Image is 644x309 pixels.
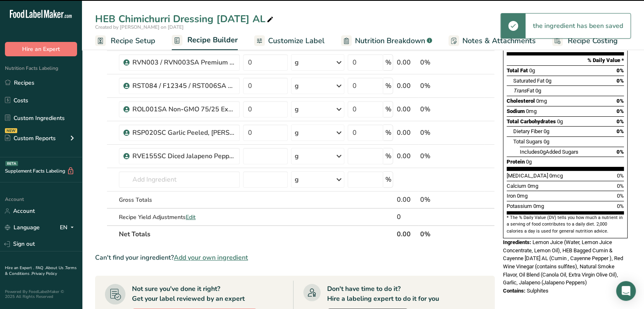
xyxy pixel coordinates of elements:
[507,183,526,189] span: Calcium
[513,78,544,84] span: Saturated Fat
[507,214,624,235] section: * The % Daily Value (DV) tells you how much a nutrient in a serving of food contributes to a dail...
[119,213,240,221] div: Recipe Yield Adjustments
[617,128,624,134] span: 0%
[557,118,563,125] span: 0g
[132,81,235,91] div: RST084 / F12345 / RST006SA CytoGuard Stat-N Plus, A&B [DATE] CC
[95,24,184,30] span: Created by [PERSON_NAME] on [DATE]
[355,35,425,46] span: Nutrition Breakdown
[32,271,57,277] a: Privacy Policy
[420,104,456,114] div: 0%
[617,193,624,199] span: 0%
[617,67,624,74] span: 0%
[503,239,531,245] span: Ingredients:
[507,98,535,104] span: Cholesterol
[5,128,17,133] div: NEW
[5,134,56,143] div: Custom Reports
[186,213,196,221] span: Edit
[544,128,549,134] span: 0g
[507,118,556,125] span: Total Carbohydrates
[513,138,542,145] span: Total Sugars
[341,32,432,50] a: Nutrition Breakdown
[172,31,238,51] a: Recipe Builder
[132,151,235,161] div: RVE155SC Diced Jalapeno Pepper 1/4", Nature's Best [DATE] KM
[5,161,18,166] div: BETA
[132,284,245,304] div: Not sure you've done it right? Get your label reviewed by an expert
[513,88,527,94] i: Trans
[568,35,618,46] span: Recipe Costing
[174,253,248,263] span: Add your own ingredient
[617,78,624,84] span: 0%
[617,173,624,179] span: 0%
[462,35,536,46] span: Notes & Attachments
[187,35,238,46] span: Recipe Builder
[295,81,299,91] div: g
[396,104,416,114] div: 0.00
[395,225,418,242] th: 0.00
[513,88,534,94] span: Fat
[420,81,456,91] div: 0%
[546,78,551,84] span: 0g
[526,108,537,114] span: 0mg
[268,35,325,46] span: Customize Label
[420,128,456,138] div: 0%
[46,265,65,271] a: About Us .
[5,265,77,277] a: Terms & Conditions .
[295,175,299,184] div: g
[616,281,636,301] div: Open Intercom Messenger
[295,151,299,161] div: g
[507,159,525,165] span: Protein
[526,159,532,165] span: 0g
[552,32,618,50] a: Recipe Costing
[617,118,624,125] span: 0%
[396,128,416,138] div: 0.00
[95,12,275,26] div: HEB Chimichurri Dressing [DATE] AL
[503,288,526,294] span: Contains:
[527,288,548,294] span: Sulphites
[535,88,541,94] span: 0g
[396,151,416,161] div: 0.00
[617,108,624,114] span: 0%
[254,32,325,50] a: Customize Label
[132,58,235,67] div: RVN003 / RVN003SA Premium Red Wine Vinegar, [PERSON_NAME] [DATE] CC
[507,67,528,74] span: Total Fat
[517,193,528,199] span: 0mg
[513,128,542,134] span: Dietary Fiber
[528,183,538,189] span: 0mg
[420,58,456,67] div: 0%
[420,151,456,161] div: 0%
[36,265,46,271] a: FAQ .
[5,265,34,271] a: Hire an Expert .
[448,32,536,50] a: Notes & Attachments
[526,14,630,38] div: the ingredient has been saved
[60,223,77,233] div: EN
[396,212,416,222] div: 0
[420,195,456,205] div: 0%
[507,173,548,179] span: [MEDICAL_DATA]
[396,58,416,67] div: 0.00
[132,104,235,114] div: ROL001SA Non-GMO 75/25 Expeller Canola/EVOO, [GEOGRAPHIC_DATA] Vegetable Oils [DATE] AL
[617,203,624,209] span: 0%
[520,149,578,155] span: Includes Added Sugars
[507,108,525,114] span: Sodium
[5,42,77,56] button: Hire an Expert
[549,173,563,179] span: 0mcg
[507,203,532,209] span: Potassium
[503,239,623,286] span: Lemon Juice (Water, Lemon Juice Concentrate, Lemon Oil), HEB Bagged Cumin & Cayenne [DATE] AL (Cu...
[95,253,495,263] div: Can't find your ingredient?
[111,35,155,46] span: Recipe Setup
[536,98,547,104] span: 0mg
[544,138,549,145] span: 0g
[119,171,240,188] input: Add Ingredient
[507,55,624,65] section: % Daily Value *
[396,81,416,91] div: 0.00
[529,67,535,74] span: 0g
[617,183,624,189] span: 0%
[533,203,544,209] span: 0mg
[540,149,546,155] span: 0g
[95,32,155,50] a: Recipe Setup
[5,220,40,235] a: Language
[117,225,395,242] th: Net Totals
[119,196,240,204] div: Gross Totals
[617,149,624,155] span: 0%
[5,289,77,299] div: Powered By FoodLabelMaker © 2025 All Rights Reserved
